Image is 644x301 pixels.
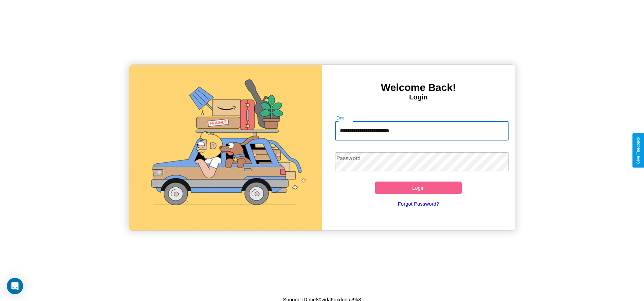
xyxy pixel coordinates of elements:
img: gif [129,65,322,230]
div: Give Feedback [636,137,641,164]
label: Email [336,115,347,121]
button: Login [375,182,462,194]
h3: Welcome Back! [322,82,515,93]
div: Open Intercom Messenger [7,278,23,294]
a: Forgot Password? [332,194,505,213]
h4: Login [322,93,515,101]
